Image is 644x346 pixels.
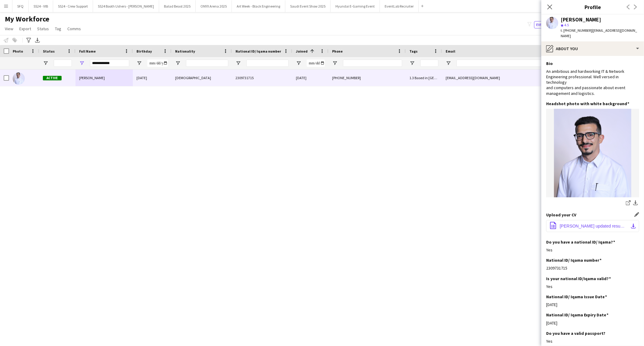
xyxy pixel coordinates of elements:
span: t. [PHONE_NUMBER] [561,28,592,33]
button: SS24 - VIB [29,0,53,12]
button: Open Filter Menu [235,60,241,66]
span: View [5,26,13,31]
h3: Do you have a national ID/ Iqama? [546,239,615,245]
a: Tag [53,25,64,33]
button: Open Filter Menu [79,60,85,66]
button: Open Filter Menu [296,60,301,66]
h3: Is your national ID/Iqama valid? [546,276,611,281]
div: 1.3 Based in [GEOGRAPHIC_DATA], 2.3 English Level = 3/3 Excellent , SFQ Phase1 Operator [406,70,442,86]
h3: National ID/ Iqama number [546,257,601,263]
h3: Profile [541,3,644,11]
span: Birthday [136,49,152,53]
span: Status [37,26,49,31]
div: [PERSON_NAME] [561,17,601,22]
div: 2309731715 [546,265,639,271]
h3: Upload your CV [546,212,576,218]
h3: National ID/ Iqama Expiry Date [546,312,608,318]
button: [PERSON_NAME] updated resume .pdf [546,220,639,232]
button: Hyundai E-Gaming Event [331,0,380,12]
a: Status [35,25,51,33]
img: Ahmed Hijris [13,73,25,85]
button: Saudi Event Show 2025 [285,0,331,12]
span: Full Name [79,49,96,53]
span: | [EMAIL_ADDRESS][DOMAIN_NAME] [561,28,637,38]
button: SS24 Booth Ushers - [PERSON_NAME] [93,0,159,12]
button: Open Filter Menu [446,60,451,66]
button: Open Filter Menu [43,60,48,66]
button: Open Filter Menu [409,60,415,66]
input: Email Filter Input [457,60,559,67]
button: Everyone8,124 [534,21,564,28]
input: Birthday Filter Input [147,60,168,67]
div: [PHONE_NUMBER] [328,70,406,86]
div: Yes [546,284,639,289]
span: Phone [332,49,343,53]
input: Phone Filter Input [343,60,402,67]
div: About you [541,41,644,56]
img: IMG_6398.jpeg [546,109,639,197]
input: Status Filter Input [54,60,72,67]
span: Email [446,49,455,53]
span: [PERSON_NAME] [79,76,105,80]
span: Active [43,76,62,80]
h3: Do you have a valid passport? [546,331,605,336]
span: Tags [409,49,418,53]
div: An ambitious and hardworking IT & Network Engineering professional. Well versed in technology and... [546,69,639,96]
h3: National ID/ Iqama Issue Date [546,294,607,299]
div: [DATE] [546,320,639,326]
input: National ID/ Iqama number Filter Input [246,60,289,67]
div: [EMAIL_ADDRESS][DOMAIN_NAME] [442,70,563,86]
a: Export [17,25,34,33]
input: Joined Filter Input [307,60,325,67]
app-action-btn: Advanced filters [25,37,32,44]
h3: Bio [546,61,553,66]
span: Status [43,49,55,53]
span: 2309731715 [235,76,254,80]
div: [DATE] [292,70,328,86]
button: Open Filter Menu [136,60,142,66]
div: Yes [546,247,639,253]
input: Nationality Filter Input [186,60,228,67]
span: Export [19,26,31,31]
button: Open Filter Menu [332,60,338,66]
input: Full Name Filter Input [90,60,129,67]
input: Tags Filter Input [420,60,438,67]
span: My Workforce [5,15,49,24]
button: ONYX Arena 2025 [196,0,232,12]
button: SFQ [12,0,29,12]
div: [DATE] [133,70,171,86]
span: Photo [13,49,23,53]
button: EventLab Recruiter [380,0,419,12]
a: Comms [65,25,83,33]
span: Comms [67,26,81,31]
span: National ID/ Iqama number [235,49,281,53]
button: SS24 - Crew Support [53,0,93,12]
button: Balad Beast 2025 [159,0,196,12]
h3: Headshot photo with white background [546,101,629,106]
span: Tag [55,26,61,31]
div: [DATE] [546,302,639,307]
div: [DEMOGRAPHIC_DATA] [171,70,232,86]
button: Open Filter Menu [175,60,181,66]
span: 4.5 [564,23,569,27]
a: View [2,25,16,33]
button: Art Week - Black Engineering [232,0,285,12]
span: [PERSON_NAME] updated resume .pdf [560,224,628,228]
span: Nationality [175,49,195,53]
div: Yes [546,338,639,344]
span: Joined [296,49,308,53]
app-action-btn: Export XLSX [34,37,41,44]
